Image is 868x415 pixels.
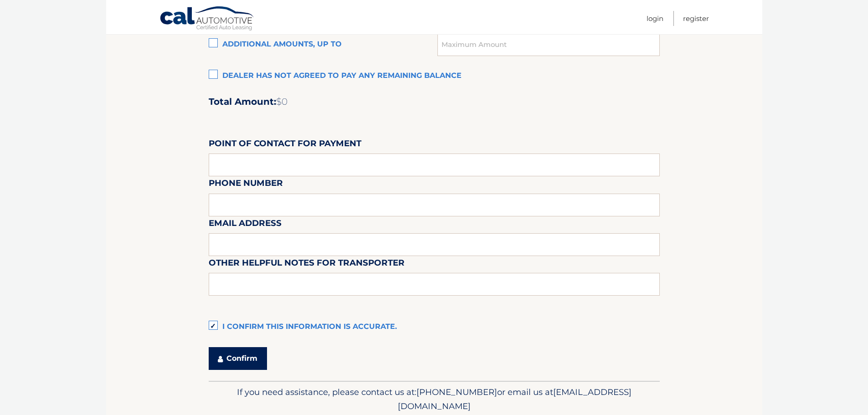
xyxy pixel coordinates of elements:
span: [PHONE_NUMBER] [416,387,497,397]
h2: Total Amount: [209,96,660,108]
label: Other helpful notes for transporter [209,256,405,273]
button: Confirm [209,347,267,370]
label: Additional amounts, up to [209,36,438,54]
span: $0 [276,96,288,107]
a: Cal Automotive [159,6,255,32]
label: Dealer has not agreed to pay any remaining balance [209,67,660,85]
label: Point of Contact for Payment [209,137,361,154]
a: Register [683,11,709,26]
label: Email Address [209,216,282,233]
input: Maximum Amount [437,33,659,56]
p: If you need assistance, please contact us at: or email us at [215,385,654,414]
a: Login [647,11,663,26]
label: I confirm this information is accurate. [209,318,660,336]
